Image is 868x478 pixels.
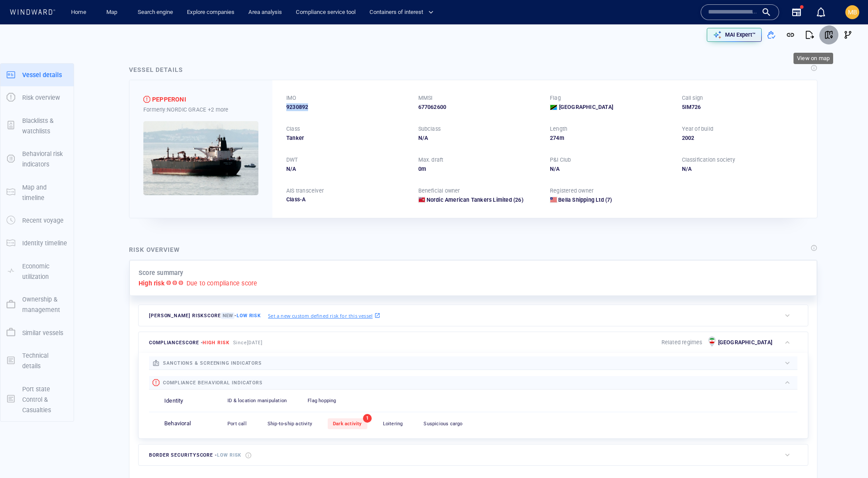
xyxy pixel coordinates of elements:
span: Destination, ETA change [41,142,100,148]
a: Similar vessels [0,328,74,336]
div: N/A [682,165,804,173]
a: Home [68,5,90,20]
p: Set a new custom defined risk for this vessel [268,312,373,319]
span: [DATE] 08:04 [4,118,27,128]
p: Similar vessels [22,328,63,338]
a: Improve this map [643,263,686,269]
p: AIS transceiver [286,187,324,195]
span: 10.3 [41,102,51,108]
div: 2002 [682,134,804,142]
button: MB [844,3,861,21]
span: [GEOGRAPHIC_DATA] [41,41,94,47]
div: Compliance Activities [96,9,103,22]
a: Map and timeline [0,188,74,196]
span: 9230892 [286,103,308,111]
span: ZGDM8 [64,180,83,186]
button: Search engine [134,5,176,20]
p: Related regimes [661,339,702,346]
div: High risk [143,96,150,103]
a: Technical details [0,356,74,364]
span: 1 [363,414,372,423]
span: Low risk [237,313,261,319]
span: [DATE] 19:00 [81,125,113,132]
p: IMO [286,94,297,102]
span: Draft Change [41,257,73,264]
div: Tanker [286,134,408,142]
span: Draft Change [41,94,73,100]
dl: [DATE] 11:37Destination, ETA change[DATE] 14:00[DATE] 12:00FUJAIRAH[DEMOGRAPHIC_DATA] [4,190,117,227]
div: 500km [121,244,159,253]
p: High risk [139,278,165,288]
span: [DATE] 14:00 [41,204,72,210]
div: 5IM726 [682,103,804,111]
p: Score summary [139,268,183,278]
p: +2 more [208,105,228,114]
p: Port state Control & Casualties [22,384,68,416]
p: MMSI [418,94,433,102]
span: 0 [418,166,421,172]
span: [DATE] 10:00 [81,71,113,78]
p: Ownership & management [22,294,68,315]
span: FUJAIRAH [85,156,110,163]
a: Area analysis [245,5,285,20]
p: Class [286,125,300,133]
p: Classification society [682,156,735,164]
div: N/A [550,165,671,173]
div: Focus on vessel path [625,31,638,44]
button: 1,322 days[DATE]-[DATE] [121,220,212,235]
span: Containers of interest [370,7,434,17]
span: PEPPERONI [152,94,186,105]
dl: [DATE] 17:33Draft Change9.515.1 [4,251,117,275]
span: SPORE PEBG B [41,156,77,163]
span: [DATE] 08:04 [4,94,27,104]
a: Mapbox logo [119,258,158,268]
p: [GEOGRAPHIC_DATA] [718,339,772,346]
p: Registered owner [550,187,593,195]
span: [DATE] 04:30 [41,34,72,41]
span: [DATE] 17:33 [4,257,27,268]
button: Identity timeline [0,232,74,254]
button: Add to vessel list [762,25,781,44]
p: Technical details [22,350,68,372]
p: Length [550,125,567,133]
span: [DATE] 05:51 [4,142,27,152]
p: Behavioral risk indicators [22,149,68,170]
button: Behavioral risk indicators [0,142,74,176]
dl: [DATE] 04:30[DATE] 08:00[GEOGRAPHIC_DATA]NIPAH [4,20,117,57]
a: Compliance service tool [292,5,359,20]
span: [DATE] 08:00 [81,34,113,41]
span: 9.5 [60,102,67,108]
span: Suspicious cargo [424,421,462,427]
span: [DATE] 19:00 [41,149,72,156]
div: N/A [418,134,540,142]
a: Explore companies [183,5,238,20]
a: Blacklists & watchlists [0,121,74,129]
div: Notification center [816,7,826,17]
dl: [DATE] 05:51Call Sign ChangeLAIH7ZGDM8 [4,166,117,190]
p: Behavioral [164,420,191,428]
span: m [421,166,426,172]
p: P&I Club [550,156,571,164]
span: [DATE] 12:16 [4,233,27,244]
p: Blacklists & watchlists [22,115,68,137]
a: Identity timeline [0,239,74,247]
button: MAI Expert™ [707,28,762,42]
div: Formerly: NORDIC GRACE [143,105,258,114]
dl: [DATE] 12:16ETA change[DATE] 12:00[DATE] 06:00 [4,227,117,251]
iframe: Chat [831,439,861,471]
dl: [DATE] 05:51Destination, ETA change[DATE] 19:00[DATE] 14:00SPORE PEBG BFUJAIRAH [4,136,117,166]
a: Risk overview [0,93,74,102]
span: MB [848,9,857,16]
button: Containers of interest [366,5,441,20]
button: Ownership & management [0,288,74,322]
dl: [DATE] 05:57Destination, ETA change[DATE] 08:00[DATE] 10:00NIPAHSPORE PEBG B [4,57,117,88]
p: Identity timeline [22,238,67,248]
div: tooltips.createAOI [651,31,666,44]
div: Risk overview [129,244,180,255]
span: Nordic American Tankers Limited [427,197,512,203]
span: New [221,312,234,319]
span: NIPAH [41,47,57,54]
button: Export vessel information [604,31,625,44]
button: Economic utilization [0,255,74,288]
